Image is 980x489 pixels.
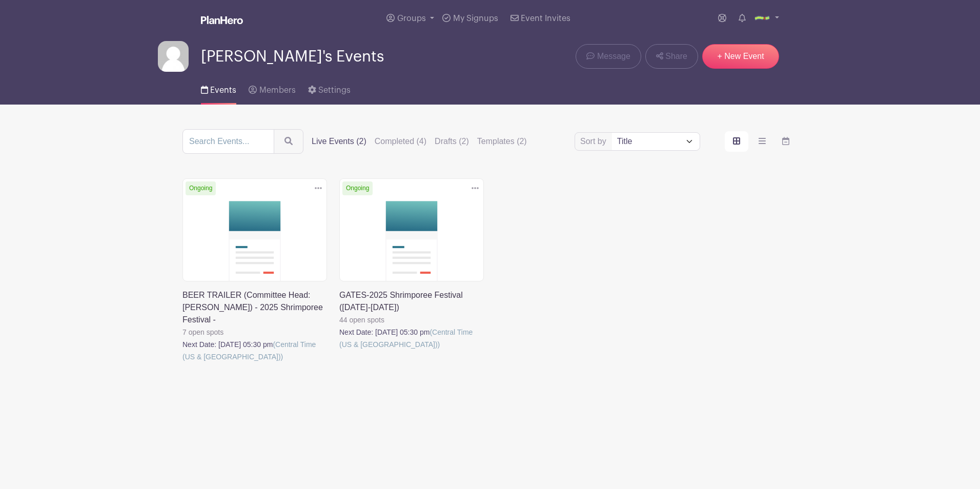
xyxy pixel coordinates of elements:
[259,86,296,94] span: Members
[645,44,698,69] a: Share
[158,41,189,72] img: default-ce2991bfa6775e67f084385cd625a349d9dcbb7a52a09fb2fda1e96e2d18dcdb.png
[312,135,366,148] label: Live Events (2)
[201,72,236,105] a: Events
[182,129,274,154] input: Search Events...
[597,50,630,63] span: Message
[576,44,641,69] a: Message
[665,50,687,63] span: Share
[375,135,426,148] label: Completed (4)
[201,48,384,65] span: [PERSON_NAME]'s Events
[435,135,469,148] label: Drafts (2)
[580,135,609,148] label: Sort by
[318,86,351,94] span: Settings
[453,14,498,23] span: My Signups
[201,16,243,24] img: logo_white-6c42ec7e38ccf1d336a20a19083b03d10ae64f83f12c07503d8b9e83406b4c7d.svg
[754,10,770,27] img: Shrimporee%20Logo.png
[249,72,295,105] a: Members
[521,14,570,23] span: Event Invites
[397,14,426,23] span: Groups
[477,135,527,148] label: Templates (2)
[702,44,779,69] a: + New Event
[312,135,527,148] div: filters
[210,86,236,94] span: Events
[725,131,798,152] div: order and view
[308,72,351,105] a: Settings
